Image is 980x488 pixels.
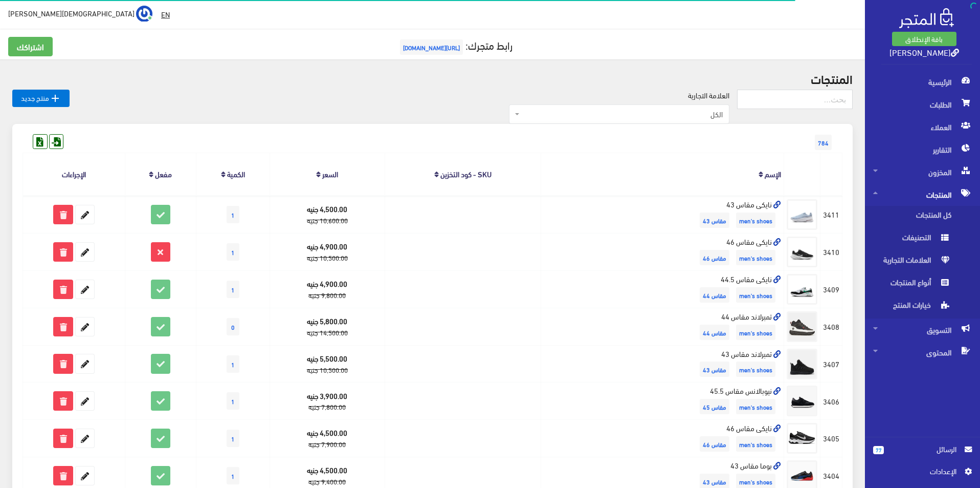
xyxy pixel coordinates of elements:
td: 5,500.00 جنيه [270,345,385,383]
a: خيارات المنتج [865,296,980,319]
strike: 10,600.00 جنيه [307,214,348,226]
span: 0 [227,318,239,335]
span: مقاس 44 [700,325,729,340]
a: مفعل [155,166,172,181]
span: مقاس 44 [700,287,729,303]
span: الرئيسية [873,71,972,93]
span: 1 [227,243,239,261]
span: التصنيفات [873,228,951,251]
span: men's shoes [736,325,775,340]
strike: 9,400.00 جنيه [308,475,346,487]
td: 5,800.00 جنيه [270,308,385,345]
strike: 7,900.00 جنيه [308,438,346,450]
a: منتج جديد [12,90,70,107]
label: العلامة التجارية [688,90,729,101]
span: 1 [227,467,239,484]
a: الكمية [227,166,245,181]
span: men's shoes [736,213,775,228]
a: العلامات التجارية [865,251,980,273]
img: ... [136,6,152,22]
td: نايكى مقاس 46 [541,420,784,457]
img: nayk-mkas-43.jpg [787,199,817,230]
td: 4,900.00 جنيه [270,270,385,308]
img: tmbrland-mkas-43.jpg [787,349,817,379]
span: مقاس 43 [700,213,729,228]
td: نايكى مقاس 46 [541,234,784,271]
span: العلامات التجارية [873,251,951,273]
a: العملاء [865,116,980,138]
h2: المنتجات [12,72,853,85]
td: 4,500.00 جنيه [270,196,385,233]
span: الكل [522,109,723,119]
a: SKU - كود التخزين [440,166,492,181]
span: 77 [873,446,884,454]
a: الرئيسية [865,71,980,93]
strike: 10,500.00 جنيه [307,251,348,264]
td: 3407 [820,345,842,383]
span: التسويق [873,319,972,341]
td: 3,900.00 جنيه [270,383,385,420]
a: اﻹعدادات [873,465,972,482]
span: men's shoes [736,362,775,377]
span: المنتجات [873,183,972,206]
span: خيارات المنتج [873,296,951,319]
td: تمبرلاند مقاس 44 [541,308,784,345]
td: تمبرلاند مقاس 43 [541,345,784,383]
a: اشتراكك [8,37,53,56]
span: men's shoes [736,287,775,303]
a: المخزون [865,161,980,183]
img: nyobalans-mkas-455.jpg [787,386,817,416]
img: nayk-mkas-445.jpg [787,274,817,305]
img: nayk-mkas-46.jpg [787,237,817,267]
a: الطلبات [865,93,980,116]
span: التقارير [873,138,972,161]
span: اﻹعدادات [881,465,956,477]
td: 3409 [820,270,842,308]
a: رابط متجرك:[URL][DOMAIN_NAME] [397,35,513,54]
a: الإسم [765,166,781,181]
a: المنتجات [865,183,980,206]
a: [PERSON_NAME] [889,45,959,59]
td: 3406 [820,383,842,420]
span: المخزون [873,161,972,183]
a: المحتوى [865,341,980,364]
img: nayk-mkas-46.jpg [787,423,817,454]
span: مقاس 46 [700,250,729,265]
u: EN [161,8,170,20]
strike: 10,500.00 جنيه [307,364,348,376]
span: مقاس 43 [700,362,729,377]
td: 4,500.00 جنيه [270,420,385,457]
td: 3411 [820,196,842,233]
th: الإجراءات [23,153,125,196]
td: 3408 [820,308,842,345]
span: 1 [227,355,239,373]
span: men's shoes [736,436,775,452]
span: العملاء [873,116,972,138]
span: كل المنتجات [873,206,951,228]
span: 1 [227,206,239,223]
a: EN [157,5,174,24]
a: باقة الإنطلاق [892,32,956,46]
a: ... [DEMOGRAPHIC_DATA][PERSON_NAME] [8,5,152,22]
span: 1 [227,281,239,298]
img: tmbrland-mkas-44.jpg [787,311,817,342]
span: [DEMOGRAPHIC_DATA][PERSON_NAME] [8,7,135,19]
td: نايكى مقاس 44.5 [541,270,784,308]
span: الطلبات [873,93,972,116]
a: 77 الرسائل [873,443,972,465]
td: 3410 [820,234,842,271]
span: 1 [227,392,239,410]
img: . [899,8,954,28]
a: التقارير [865,138,980,161]
td: 4,900.00 جنيه [270,234,385,271]
td: نايكى مقاس 43 [541,196,784,233]
strike: 14,500.00 جنيه [307,326,348,338]
input: بحث... [737,90,853,109]
a: أنواع المنتجات [865,273,980,296]
a: التصنيفات [865,228,980,251]
a: كل المنتجات [865,206,980,228]
span: 784 [815,135,832,150]
span: مقاس 45 [700,399,729,414]
a: السعر [322,166,338,181]
strike: 7,800.00 جنيه [308,400,346,413]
